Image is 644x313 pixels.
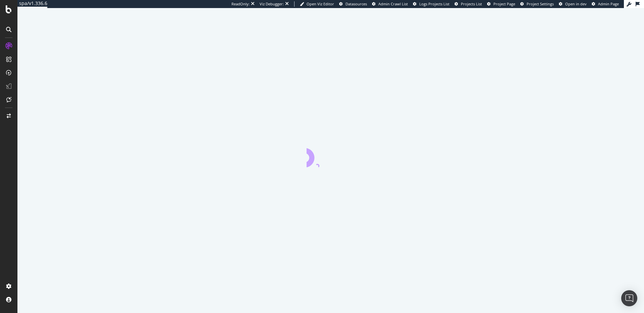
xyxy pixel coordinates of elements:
span: Project Settings [527,1,554,6]
a: Admin Page [592,1,619,7]
a: Open in dev [559,1,587,7]
span: Projects List [461,1,482,6]
a: Datasources [339,1,367,7]
div: animation [307,143,355,167]
a: Project Settings [520,1,554,7]
a: Projects List [454,1,482,7]
div: ReadOnly: [231,1,250,7]
span: Admin Page [598,1,619,6]
span: Datasources [345,1,367,6]
span: Project Page [493,1,515,6]
div: Open Intercom Messenger [621,290,637,306]
span: Open Viz Editor [307,1,334,6]
a: Open Viz Editor [300,1,334,7]
a: Admin Crawl List [372,1,408,7]
div: Viz Debugger: [260,1,284,7]
span: Admin Crawl List [378,1,408,6]
span: Logs Projects List [419,1,449,6]
span: Open in dev [565,1,587,6]
a: Project Page [487,1,515,7]
a: Logs Projects List [413,1,449,7]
